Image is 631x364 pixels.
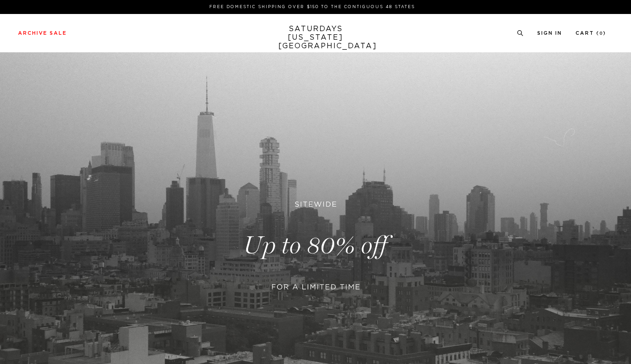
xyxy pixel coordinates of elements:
[278,25,353,51] a: SATURDAYS[US_STATE][GEOGRAPHIC_DATA]
[537,31,562,36] a: Sign In
[576,31,606,36] a: Cart (0)
[18,31,67,36] a: Archive Sale
[22,4,603,10] p: FREE DOMESTIC SHIPPING OVER $150 TO THE CONTIGUOUS 48 STATES
[599,32,603,36] small: 0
